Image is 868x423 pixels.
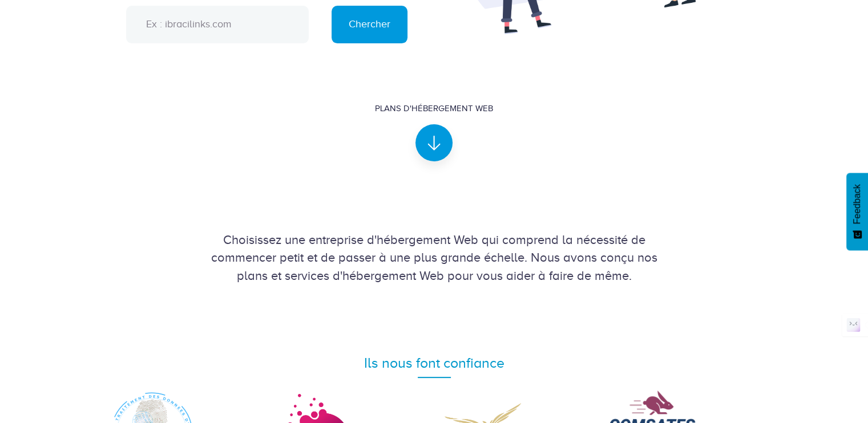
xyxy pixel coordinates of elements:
a: Plans d'hébergement Web [375,103,493,152]
div: Plans d'hébergement Web [375,103,493,115]
input: Chercher [332,6,407,43]
button: Feedback - Afficher l’enquête [846,173,868,250]
div: Choisissez une entreprise d'hébergement Web qui comprend la nécessité de commencer petit et de pa... [109,231,760,284]
span: Feedback [852,184,862,224]
div: Ils nous font confiance [109,353,760,373]
input: Ex : ibracilinks.com [126,6,309,43]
